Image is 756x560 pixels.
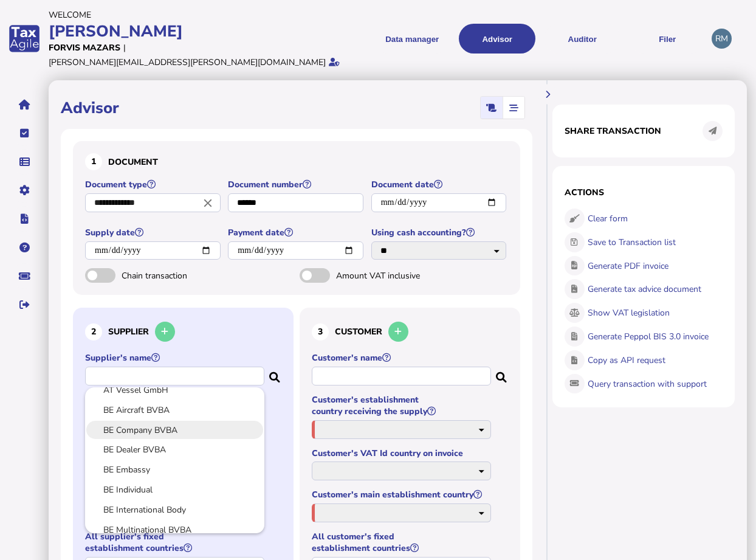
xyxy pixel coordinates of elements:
a: BE Embassy [95,462,255,477]
a: BE Company BVBA [95,423,255,438]
a: BE Aircraft BVBA [95,403,255,418]
a: BE International Body [95,502,255,517]
a: BE Individual [95,482,255,497]
a: BE Dealer BVBA [95,442,255,457]
a: BE Multinational BVBA [95,522,255,538]
a: AT Vessel GmbH [95,382,255,398]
